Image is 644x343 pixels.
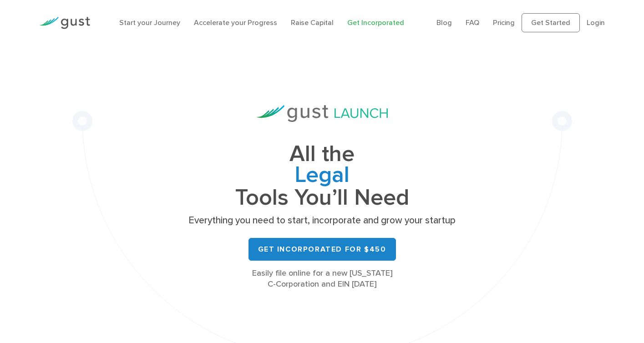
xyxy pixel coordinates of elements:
[186,214,459,227] p: Everything you need to start, incorporate and grow your startup
[522,13,580,32] a: Get Started
[291,18,334,27] a: Raise Capital
[257,105,388,122] img: Gust Launch Logo
[119,18,180,27] a: Start your Journey
[466,18,479,27] a: FAQ
[347,18,404,27] a: Get Incorporated
[436,18,452,27] a: Blog
[194,18,277,27] a: Accelerate your Progress
[186,268,459,290] div: Easily file online for a new [US_STATE] C-Corporation and EIN [DATE]
[186,165,459,187] span: Legal
[587,18,605,27] a: Login
[493,18,515,27] a: Pricing
[248,238,396,261] a: Get Incorporated for $450
[186,144,459,208] h1: All the Tools You’ll Need
[39,17,90,29] img: Gust Logo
